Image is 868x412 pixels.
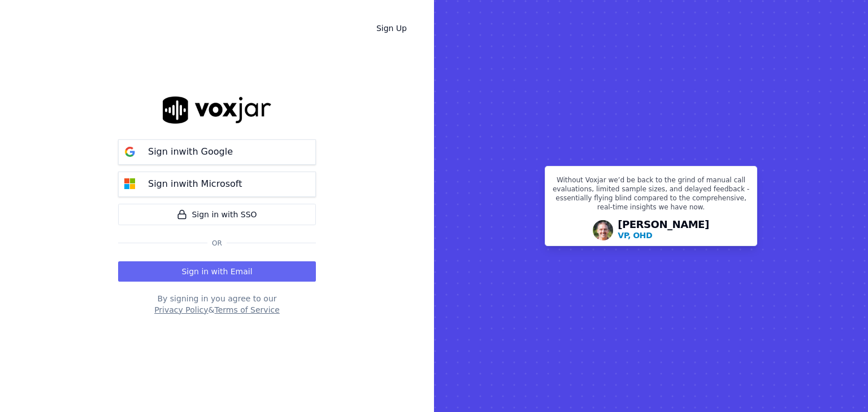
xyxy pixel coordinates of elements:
p: Without Voxjar we’d be back to the grind of manual call evaluations, limited sample sizes, and de... [552,176,750,216]
a: Sign in with SSO [118,204,316,225]
img: google Sign in button [119,141,141,163]
button: Terms of Service [214,304,279,315]
span: Or [207,239,227,248]
img: logo [163,97,271,123]
div: [PERSON_NAME] [618,220,709,241]
button: Sign in with Email [118,261,316,282]
div: By signing in you agree to our & [118,293,316,315]
a: Sign Up [367,18,416,38]
button: Sign inwith Microsoft [118,172,316,197]
img: Avatar [593,220,613,240]
p: Sign in with Microsoft [148,177,242,191]
button: Sign inwith Google [118,139,316,165]
p: Sign in with Google [148,145,233,159]
img: microsoft Sign in button [119,173,141,195]
button: Privacy Policy [154,304,208,315]
p: VP, OHD [618,230,652,241]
